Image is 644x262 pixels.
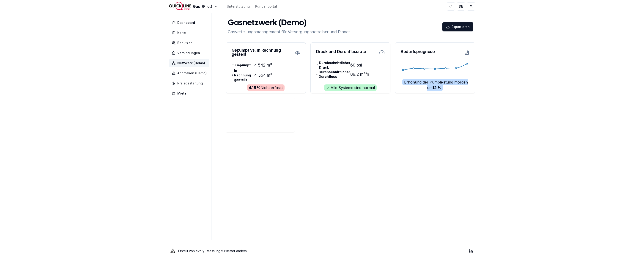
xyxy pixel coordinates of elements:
[169,2,218,11] button: Gas(Pilot)
[177,81,203,86] span: Preisgestaltung
[177,41,192,45] span: Benutzer
[169,69,211,77] a: Anomalien (Demo)
[177,71,207,75] span: Anomalien (Demo)
[401,50,435,54] h3: Bedarfsprognose
[169,0,191,11] img: Quickline - Gas Logo
[177,31,186,35] span: Karte
[177,51,200,55] span: Verbindungen
[227,4,250,9] a: Unterstützung
[232,63,255,67] div: Gepumpt
[228,29,350,35] p: Gasverteilungsmanagement für Versorgungsbetreiber und Planer
[254,72,300,78] div: 4 354 m³
[442,22,473,31] button: Exportieren
[169,79,211,87] a: Preisgestaltung
[169,59,211,67] a: Netzwerk (Demo)
[350,71,385,78] div: 89.2 m³/h
[350,62,385,68] div: 60 psi
[255,4,277,9] a: Kundenportal
[196,249,204,253] a: evoly
[402,79,468,91] span: Erhöhung der Pumpleistung morgen um
[254,62,300,68] div: 4 542 m³
[178,248,247,254] p: Erstellt von - Messung für immer anders .
[232,68,255,82] div: In Rechnung gestellt
[459,4,463,9] span: DE
[177,91,188,96] span: Mieter
[232,48,292,56] h3: Gepumpt vs. In Rechnung gestellt
[193,4,200,9] span: Gas
[169,49,211,57] a: Verbindungen
[316,61,351,70] div: Durchschnittlicher Druck
[457,2,465,11] button: DE
[247,84,285,91] span: Nicht erfasst
[177,20,195,25] span: Dashboard
[169,247,176,255] img: Evoly Logo
[169,19,211,27] a: Dashboard
[177,61,205,65] span: Netzwerk (Demo)
[169,39,211,47] a: Benutzer
[324,84,377,91] span: Alle Systeme sind normal
[433,85,441,90] span: 12 %
[169,29,211,37] a: Karte
[249,85,260,90] span: 4.15 %
[316,50,366,54] h3: Druck und Durchflussrate
[228,19,350,28] h1: Gasnetzwerk (Demo)
[316,70,351,79] div: Durchschnittlicher Durchfluss
[169,89,211,98] a: Mieter
[202,4,212,9] span: (Pilot)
